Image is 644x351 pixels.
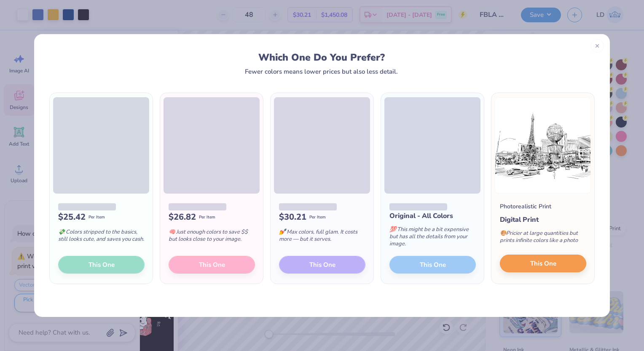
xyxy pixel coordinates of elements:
[500,202,551,211] div: Photorealistic Print
[199,214,215,221] span: Per Item
[245,68,398,75] div: Fewer colors means lower prices but also less detail.
[500,215,586,225] div: Digital Print
[495,97,591,194] img: Photorealistic preview
[500,255,586,272] button: This One
[89,214,105,221] span: Per Item
[279,228,286,236] span: 💅
[169,223,255,251] div: Just enough colors to save $$ but looks close to your image.
[169,211,196,223] span: $ 26.82
[57,52,586,63] div: Which One Do You Prefer?
[58,211,86,223] span: $ 25.42
[279,223,365,251] div: Max colors, full glam. It costs more — but it serves.
[279,211,306,223] span: $ 30.21
[389,226,396,233] span: 💯
[169,228,175,236] span: 🧠
[389,221,476,256] div: This might be a bit expensive but has all the details from your image.
[389,211,476,221] div: Original - All Colors
[530,259,556,269] span: This One
[500,229,507,237] span: 🎨
[58,223,145,251] div: Colors stripped to the basics, still looks cute, and saves you cash.
[500,225,586,253] div: Pricier at large quantities but prints infinite colors like a photo
[58,228,65,236] span: 💸
[309,214,326,221] span: Per Item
